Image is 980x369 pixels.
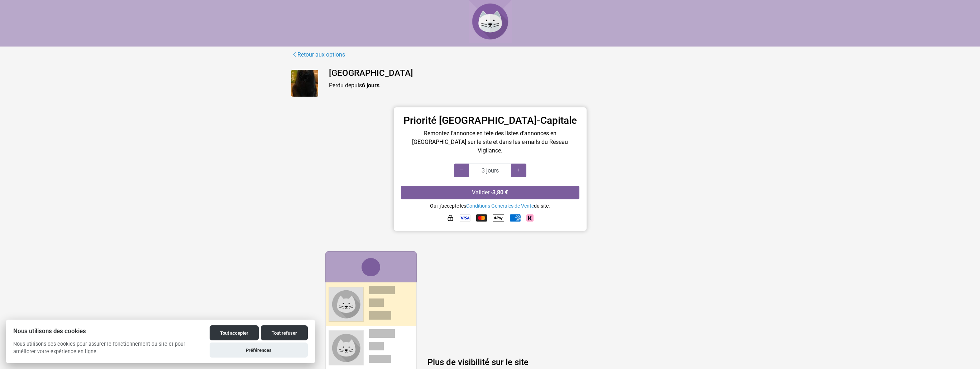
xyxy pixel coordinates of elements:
img: HTTPS : paiement sécurisé [447,214,454,222]
img: Apple Pay [493,212,504,224]
button: Préférences [210,343,308,358]
strong: 3,80 € [492,189,508,196]
strong: 6 jours [362,82,379,89]
p: Nous utilisons des cookies pour assurer le fonctionnement du site et pour améliorer votre expérie... [6,340,202,361]
p: Remontez l'annonce en tête des listes d'annonces en [GEOGRAPHIC_DATA] sur le site et dans les e-m... [401,129,579,155]
button: Tout refuser [261,325,308,340]
img: Klarna [526,214,534,222]
h4: [GEOGRAPHIC_DATA] [329,68,689,78]
button: Tout accepter [210,325,259,340]
img: Visa [460,214,470,222]
h2: Nous utilisons des cookies [6,328,202,335]
p: Perdu depuis [329,81,689,90]
small: Oui, j'accepte les du site. [430,203,550,209]
img: American Express [510,214,521,222]
button: Valider ·3,80 € [401,186,579,199]
h4: Plus de visibilité sur le site [427,357,655,368]
h3: Priorité [GEOGRAPHIC_DATA]-Capitale [401,115,579,127]
img: Mastercard [476,214,487,222]
a: Conditions Générales de Vente [466,203,534,209]
a: Retour aux options [291,50,345,59]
